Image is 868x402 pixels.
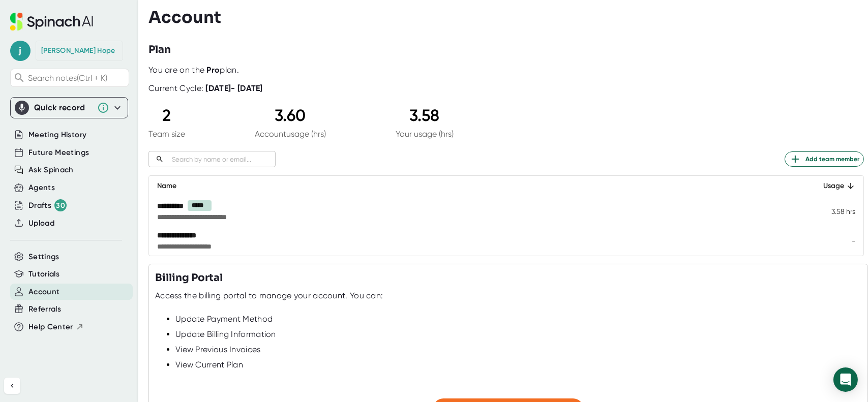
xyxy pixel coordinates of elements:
[28,268,59,280] button: Tutorials
[28,129,86,141] button: Meeting History
[148,129,185,139] div: Team size
[148,83,263,94] div: Current Cycle:
[255,106,326,125] div: 3.60
[789,153,859,165] span: Add team member
[175,360,861,370] div: View Current Plan
[28,321,84,333] button: Help Center
[207,65,220,75] b: Pro
[807,180,855,192] div: Usage
[28,199,67,211] div: Drafts
[28,182,55,194] button: Agents
[28,147,89,159] button: Future Meetings
[175,329,861,339] div: Update Billing Information
[799,196,863,226] td: 3.58 hrs
[28,286,59,298] button: Account
[148,42,171,57] h3: Plan
[148,8,221,27] h3: Account
[168,153,276,165] input: Search by name or email...
[396,129,454,139] div: Your usage (hrs)
[785,151,864,167] button: Add team member
[157,180,791,192] div: Name
[28,73,126,83] span: Search notes (Ctrl + K)
[148,65,864,75] div: You are on the plan.
[28,199,67,211] button: Drafts 30
[34,103,92,113] div: Quick record
[148,106,185,125] div: 2
[28,251,59,263] button: Settings
[255,129,326,139] div: Account usage (hrs)
[175,345,861,355] div: View Previous Invoices
[833,367,858,392] div: Open Intercom Messenger
[175,314,861,324] div: Update Payment Method
[4,378,20,394] button: Collapse sidebar
[206,83,263,93] b: [DATE] - [DATE]
[10,41,31,61] span: j
[799,226,863,256] td: -
[155,291,383,301] div: Access the billing portal to manage your account. You can:
[41,46,115,55] div: Jamie Hope
[28,321,73,333] span: Help Center
[28,164,74,176] button: Ask Spinach
[54,199,67,211] div: 30
[396,106,454,125] div: 3.58
[28,303,61,315] button: Referrals
[28,218,54,229] button: Upload
[155,270,223,286] h3: Billing Portal
[15,98,124,118] div: Quick record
